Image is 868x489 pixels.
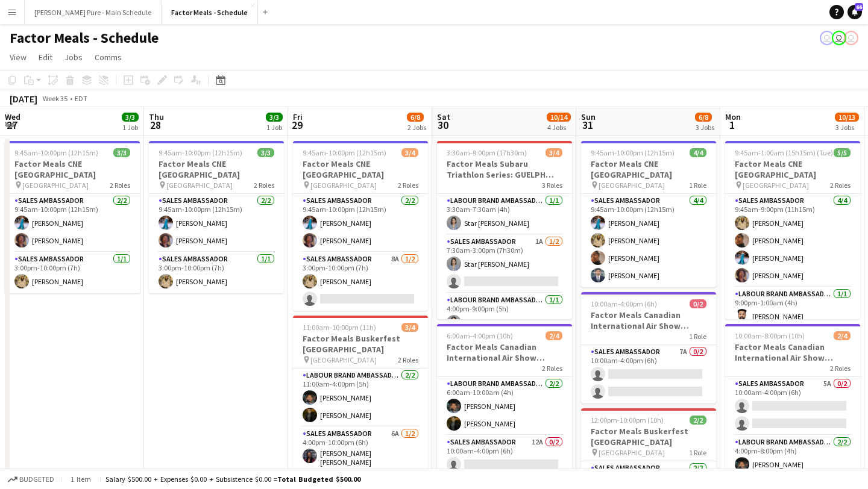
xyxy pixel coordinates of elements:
app-card-role: Sales Ambassador1/13:00pm-10:00pm (7h)[PERSON_NAME] [5,252,140,293]
span: 11:00am-10:00pm (11h) [303,323,376,332]
div: 1 Job [122,123,138,132]
span: View [10,52,27,63]
span: Jobs [64,52,83,63]
span: 1 [723,118,741,132]
app-job-card: 11:00am-10:00pm (11h)3/4Factor Meals Buskerfest [GEOGRAPHIC_DATA] [GEOGRAPHIC_DATA]2 RolesLabour ... [293,316,428,489]
span: 3 Roles [542,181,562,190]
span: Thu [149,111,164,122]
span: 31 [579,118,596,132]
span: 2 Roles [398,355,418,364]
span: 3/4 [546,148,562,157]
span: 9:45am-1:00am (15h15m) (Tue) [735,148,833,157]
app-job-card: 9:45am-10:00pm (12h15m)3/3Factor Meals CNE [GEOGRAPHIC_DATA] [GEOGRAPHIC_DATA]2 RolesSales Ambass... [149,141,284,293]
app-card-role: Sales Ambassador1/13:00pm-10:00pm (7h)[PERSON_NAME] [149,252,284,293]
h3: Factor Meals CNE [GEOGRAPHIC_DATA] [581,158,716,180]
h3: Factor Meals CNE [GEOGRAPHIC_DATA] [293,158,428,180]
span: [GEOGRAPHIC_DATA] [22,181,89,190]
span: Fri [293,111,303,122]
span: 2 Roles [254,181,274,190]
span: 10/13 [835,113,859,122]
app-job-card: 10:00am-4:00pm (6h)0/2Factor Meals Canadian International Air Show [GEOGRAPHIC_DATA]1 RoleSales A... [581,292,716,403]
app-job-card: 9:45am-10:00pm (12h15m)3/4Factor Meals CNE [GEOGRAPHIC_DATA] [GEOGRAPHIC_DATA]2 RolesSales Ambass... [293,141,428,311]
span: 9:45am-10:00pm (12h15m) [591,148,675,157]
app-card-role: Labour Brand Ambassadors1/14:00pm-9:00pm (5h)Star [PERSON_NAME] [437,293,572,334]
h3: Factor Meals CNE [GEOGRAPHIC_DATA] [725,158,860,180]
span: 2 Roles [830,364,851,373]
span: Sat [437,111,450,122]
app-card-role: Sales Ambassador2/29:45am-10:00pm (12h15m)[PERSON_NAME][PERSON_NAME] [149,194,284,252]
div: EDT [75,94,87,103]
span: 66 [855,3,863,11]
app-user-avatar: Leticia Fayzano [832,31,846,45]
a: Edit [34,49,57,65]
span: 1 Role [689,181,706,190]
span: Budgeted [19,475,54,484]
span: 12:00pm-10:00pm (10h) [591,416,664,425]
span: 2 Roles [398,181,418,190]
span: 3/3 [266,113,283,122]
span: 30 [435,118,450,132]
span: [GEOGRAPHIC_DATA] [310,355,377,364]
span: 1 item [66,475,95,484]
span: 2 Roles [830,181,851,190]
span: 3/3 [122,113,139,122]
span: 3/4 [401,148,418,157]
div: 1 Job [266,123,282,132]
span: 2 Roles [542,364,562,373]
app-card-role: Sales Ambassador1A1/27:30am-3:00pm (7h30m)Star [PERSON_NAME] [437,235,572,293]
h3: Factor Meals Subaru Triathlon Series: GUELPH LAKE 2 [437,158,572,180]
span: 3/4 [401,323,418,332]
app-card-role: Sales Ambassador6A1/24:00pm-10:00pm (6h)[PERSON_NAME] [PERSON_NAME] [293,427,428,489]
app-job-card: 9:45am-1:00am (15h15m) (Tue)5/5Factor Meals CNE [GEOGRAPHIC_DATA] [GEOGRAPHIC_DATA]2 RolesSales A... [725,141,860,319]
div: 2 Jobs [407,123,426,132]
span: 10:00am-8:00pm (10h) [735,331,805,340]
span: 2/4 [546,331,562,340]
span: 6/8 [407,113,424,122]
span: Total Budgeted $500.00 [277,475,360,484]
div: 3 Jobs [835,123,858,132]
div: 3 Jobs [696,123,714,132]
app-card-role: Labour Brand Ambassadors1/13:30am-7:30am (4h)Star [PERSON_NAME] [437,194,572,235]
span: Sun [581,111,596,122]
app-card-role: Sales Ambassador2/29:45am-10:00pm (12h15m)[PERSON_NAME][PERSON_NAME] [293,194,428,252]
h3: Factor Meals Canadian International Air Show [GEOGRAPHIC_DATA] [725,341,860,363]
app-card-role: Sales Ambassador8A1/23:00pm-10:00pm (7h)[PERSON_NAME] [293,252,428,311]
span: 1 Role [689,332,706,341]
span: 3:30am-9:00pm (17h30m) [447,148,527,157]
app-job-card: 9:45am-10:00pm (12h15m)3/3Factor Meals CNE [GEOGRAPHIC_DATA] [GEOGRAPHIC_DATA]2 RolesSales Ambass... [5,141,140,293]
app-card-role: Sales Ambassador5A0/210:00am-4:00pm (6h) [725,377,860,435]
span: 4/4 [690,148,706,157]
app-user-avatar: Tifany Scifo [820,31,834,45]
app-card-role: Labour Brand Ambassadors2/26:00am-10:00am (4h)[PERSON_NAME][PERSON_NAME] [437,377,572,435]
span: 29 [291,118,303,132]
h3: Factor Meals Buskerfest [GEOGRAPHIC_DATA] [293,333,428,355]
span: 10/14 [547,113,571,122]
span: Mon [725,111,741,122]
h3: Factor Meals CNE [GEOGRAPHIC_DATA] [5,158,140,180]
span: [GEOGRAPHIC_DATA] [310,181,377,190]
span: Edit [39,52,52,63]
a: View [5,49,31,65]
span: 9:45am-10:00pm (12h15m) [159,148,242,157]
div: 9:45am-10:00pm (12h15m)4/4Factor Meals CNE [GEOGRAPHIC_DATA] [GEOGRAPHIC_DATA]1 RoleSales Ambassa... [581,141,716,287]
span: [GEOGRAPHIC_DATA] [166,181,233,190]
app-card-role: Labour Brand Ambassadors1/19:00pm-1:00am (4h)[PERSON_NAME] [725,287,860,328]
a: 66 [848,5,862,19]
span: 6:00am-4:00pm (10h) [447,331,513,340]
span: Wed [5,111,20,122]
span: 2 Roles [110,181,130,190]
h3: Factor Meals Buskerfest [GEOGRAPHIC_DATA] [581,426,716,447]
app-card-role: Sales Ambassador4/49:45am-10:00pm (12h15m)[PERSON_NAME][PERSON_NAME][PERSON_NAME][PERSON_NAME] [581,194,716,287]
span: 2/2 [690,416,706,425]
div: [DATE] [10,93,37,105]
button: Budgeted [6,473,56,486]
span: 28 [147,118,164,132]
span: [GEOGRAPHIC_DATA] [599,181,665,190]
h3: Factor Meals Canadian International Air Show [GEOGRAPHIC_DATA] [437,341,572,363]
